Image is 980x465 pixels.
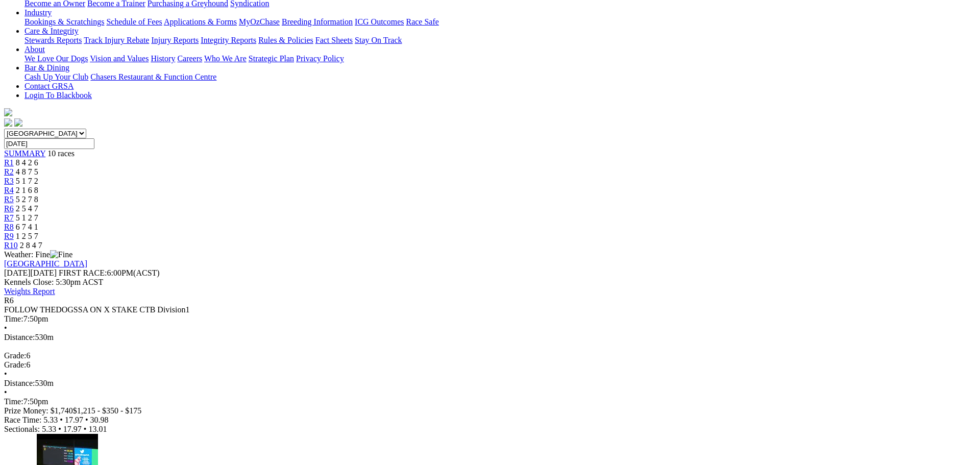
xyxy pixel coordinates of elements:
[63,425,82,433] span: 17.97
[4,333,968,342] div: 530m
[16,223,38,231] span: 6 7 4 1
[4,351,27,360] span: Grade:
[4,305,968,314] div: FOLLOW THEDOGSSA ON X STAKE CTB Division1
[24,63,69,72] a: Bar & Dining
[24,82,73,90] a: Contact GRSA
[4,195,14,204] span: R5
[16,167,38,176] span: 4 8 7 5
[14,118,22,127] img: twitter.svg
[84,36,149,44] a: Track Injury Rebate
[43,415,58,424] span: 5.33
[355,36,402,44] a: Stay On Track
[4,259,87,268] a: [GEOGRAPHIC_DATA]
[84,425,87,433] span: •
[4,379,968,388] div: 530m
[204,54,247,63] a: Who We Are
[20,241,42,250] span: 2 8 4 7
[24,17,104,26] a: Bookings & Scratchings
[24,36,82,44] a: Stewards Reports
[4,213,14,222] a: R7
[42,425,56,433] span: 5.33
[4,351,968,360] div: 6
[60,415,63,424] span: •
[4,186,14,194] span: R4
[4,167,14,176] a: R2
[201,36,256,44] a: Integrity Reports
[4,314,968,324] div: 7:50pm
[24,17,968,27] div: Industry
[58,425,61,433] span: •
[16,195,38,204] span: 5 2 7 8
[258,36,313,44] a: Rules & Policies
[151,54,175,63] a: History
[24,36,968,45] div: Care & Integrity
[90,54,149,63] a: Vision and Values
[4,370,7,378] span: •
[4,158,14,167] a: R1
[4,397,23,406] span: Time:
[282,17,353,26] a: Breeding Information
[106,17,162,26] a: Schedule of Fees
[4,204,14,213] a: R6
[4,388,7,397] span: •
[4,360,968,370] div: 6
[4,268,57,277] span: [DATE]
[16,158,38,167] span: 8 4 2 6
[4,425,40,433] span: Sectionals:
[4,406,968,415] div: Prize Money: $1,740
[16,213,38,222] span: 5 1 2 7
[4,177,14,185] a: R3
[4,278,968,287] div: Kennels Close: 5:30pm ACST
[4,296,14,305] span: R6
[59,268,160,277] span: 6:00PM(ACST)
[16,177,38,185] span: 5 1 7 2
[59,268,107,277] span: FIRST RACE:
[88,425,107,433] span: 13.01
[24,54,88,63] a: We Love Our Dogs
[47,149,75,158] span: 10 races
[73,406,142,415] span: $1,215 - $350 - $175
[16,186,38,194] span: 2 1 6 8
[85,415,88,424] span: •
[4,149,45,158] a: SUMMARY
[24,72,88,81] a: Cash Up Your Club
[4,241,18,250] a: R10
[4,232,14,240] span: R9
[4,333,35,341] span: Distance:
[24,27,79,35] a: Care & Integrity
[16,204,38,213] span: 2 5 4 7
[164,17,237,26] a: Applications & Forms
[16,232,38,240] span: 1 2 5 7
[4,314,23,323] span: Time:
[24,91,92,100] a: Login To Blackbook
[4,379,35,387] span: Distance:
[24,72,968,82] div: Bar & Dining
[4,223,14,231] a: R8
[4,360,27,369] span: Grade:
[4,250,72,259] span: Weather: Fine
[296,54,344,63] a: Privacy Policy
[50,250,72,259] img: Fine
[4,397,968,406] div: 7:50pm
[4,118,12,127] img: facebook.svg
[24,8,52,17] a: Industry
[4,287,55,296] a: Weights Report
[249,54,294,63] a: Strategic Plan
[24,45,45,54] a: About
[406,17,438,26] a: Race Safe
[4,415,41,424] span: Race Time:
[4,138,94,149] input: Select date
[4,108,12,116] img: logo-grsa-white.png
[4,324,7,332] span: •
[4,268,31,277] span: [DATE]
[355,17,404,26] a: ICG Outcomes
[151,36,199,44] a: Injury Reports
[90,415,109,424] span: 30.98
